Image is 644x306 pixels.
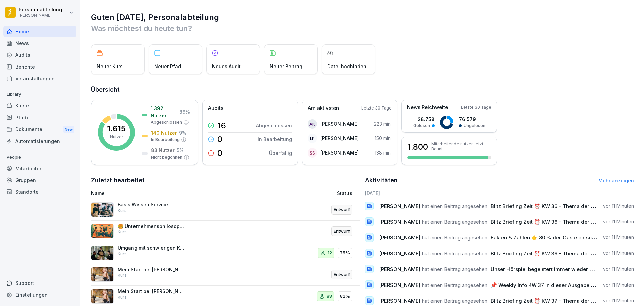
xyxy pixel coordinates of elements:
p: Mitarbeitende nutzen jetzt Bounti [431,141,491,151]
p: 76.579 [459,116,485,123]
p: vor 11 Minuten [603,297,634,304]
p: Letzte 30 Tage [361,105,392,111]
p: vor 11 Minuten [603,250,634,257]
a: Home [3,26,76,37]
div: Support [3,277,76,289]
p: 28.758 [413,116,435,123]
p: 138 min. [375,149,392,156]
p: Neuer Pfad [154,63,181,70]
p: Library [3,89,76,100]
p: People [3,152,76,163]
a: Berichte [3,61,76,73]
p: 86 % [179,108,190,115]
p: vor 11 Minuten [603,266,634,272]
div: LP [308,134,317,143]
p: 12 [328,250,332,256]
p: [PERSON_NAME] [320,149,359,156]
h2: Aktivitäten [365,176,398,185]
p: 223 min. [374,120,392,127]
p: 82% [340,293,350,300]
p: Abgeschlossen [151,119,182,125]
p: Kurs [118,208,127,214]
p: 1.392 Nutzer [151,105,177,119]
a: Einstellungen [3,289,76,301]
p: Nicht begonnen [151,154,182,160]
img: aaay8cu0h1hwaqqp9269xjan.png [91,267,114,282]
p: Name [91,190,260,197]
p: Mein Start bei [PERSON_NAME] - Personalfragebogen [118,288,185,294]
a: Basis Wissen ServiceKursEntwurf [91,199,360,221]
h3: 1.800 [407,141,428,153]
p: Kurs [118,294,127,300]
img: piso4cs045sdgh18p3b5ocgn.png [91,224,114,238]
a: Pfade [3,112,76,123]
h1: Guten [DATE], Personalabteilung [91,12,634,23]
a: Audits [3,49,76,61]
span: hat einen Beitrag angesehen [422,282,487,288]
a: Standorte [3,186,76,198]
span: [PERSON_NAME] [379,266,420,272]
a: News [3,37,76,49]
img: q0jl4bd5xju9p4hrjzcacmjx.png [91,202,114,217]
p: Neuer Kurs [97,63,123,70]
p: Mein Start bei [PERSON_NAME] - Personalfragebogen [118,267,185,273]
p: vor 11 Minuten [603,281,634,288]
span: hat einen Beitrag angesehen [422,203,487,209]
a: Automatisierungen [3,135,76,147]
div: SS [308,148,317,158]
p: 16 [217,122,226,130]
span: [PERSON_NAME] [379,250,420,257]
span: hat einen Beitrag angesehen [422,266,487,272]
span: [PERSON_NAME] [379,219,420,225]
a: DokumenteNew [3,123,76,136]
span: [PERSON_NAME] [379,282,420,288]
p: 1.615 [107,125,126,133]
p: Entwurf [334,228,350,235]
p: Neues Audit [212,63,241,70]
img: aaay8cu0h1hwaqqp9269xjan.png [91,289,114,304]
p: Entwurf [334,271,350,278]
h2: Übersicht [91,85,634,94]
p: [PERSON_NAME] [320,135,359,142]
p: Kurs [118,251,127,257]
span: [PERSON_NAME] [379,234,420,241]
span: [PERSON_NAME] [379,203,420,209]
a: 🍔 Unternehmensphilosophie von [PERSON_NAME]KursEntwurf [91,221,360,243]
a: Kurse [3,100,76,112]
a: Mehr anzeigen [598,178,634,183]
span: hat einen Beitrag angesehen [422,234,487,241]
p: [PERSON_NAME] [19,13,62,18]
div: New [63,126,74,133]
p: Entwurf [334,206,350,213]
p: 5 % [177,147,184,154]
h6: [DATE] [365,190,634,197]
div: Veranstaltungen [3,73,76,84]
p: vor 11 Minuten [603,203,634,209]
p: 140 Nutzer [151,129,177,136]
p: In Bearbeitung [151,137,180,143]
p: Am aktivsten [308,104,339,112]
a: Umgang mit schwierigen KundenKurs1275% [91,242,360,264]
p: Abgeschlossen [256,122,292,129]
p: Überfällig [269,149,292,157]
div: AK [308,119,317,129]
p: Letzte 30 Tage [461,104,491,111]
span: [PERSON_NAME] [379,298,420,304]
p: Gelesen [413,123,430,129]
p: 75% [340,250,350,256]
p: Was möchtest du heute tun? [91,23,634,34]
p: 0 [217,135,222,143]
p: Basis Wissen Service [118,202,185,208]
p: News Reichweite [407,104,448,112]
span: hat einen Beitrag angesehen [422,219,487,225]
a: Gruppen [3,174,76,186]
div: Mitarbeiter [3,163,76,174]
p: Status [337,190,352,197]
p: 9 % [179,129,186,136]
